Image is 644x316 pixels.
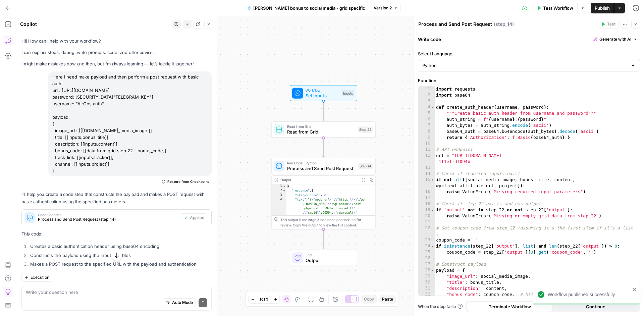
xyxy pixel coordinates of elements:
button: Copy [361,295,377,304]
div: EndOutput [271,250,376,266]
span: ( step_14 ) [494,21,514,28]
p: I might make mistakes now and then, but I’m always learning — let’s tackle it together! [21,60,212,67]
button: Auto Mode [163,298,196,307]
span: Toggle code folding, rows 15 through 16 [431,177,434,183]
div: 27 [418,261,435,267]
g: Edge from step_14 to end [322,229,324,249]
textarea: Process and Send Post Request [418,21,492,28]
div: Read from GridRead from GridStep 22 [271,121,376,138]
span: Toggle code folding, rows 1 through 10 [282,184,286,189]
div: 6 [418,116,435,122]
div: 24 [418,243,435,249]
button: Restore from Checkpoint [159,177,212,186]
div: 32 [418,292,435,298]
g: Edge from step_22 to step_14 [322,138,324,157]
span: Execution [31,274,49,280]
div: 20 [418,213,435,219]
div: 1 [418,86,435,92]
g: Edge from start to step_22 [322,101,324,121]
span: Test Workflow [543,5,573,11]
span: Toggle code folding, rows 24 through 25 [431,243,434,249]
div: 4 [272,198,286,224]
div: Step 22 [358,126,373,133]
div: Write code [414,32,644,46]
div: 3 [418,98,435,104]
div: 17 [418,195,435,201]
span: Publish [595,5,610,11]
span: Toggle code folding, rows 4 through 9 [431,104,434,110]
div: 15 [418,177,435,189]
span: Auto Mode [172,300,193,306]
span: Toggle code folding, rows 2 through 5 [282,189,286,193]
span: [PERSON_NAME] bonus to social media - grid specific [253,5,365,11]
div: Output [280,177,357,182]
div: 14 [418,171,435,177]
button: Applied [181,213,207,222]
span: Read from Grid [287,124,355,129]
div: 2 [418,92,435,98]
div: 10 [418,141,435,147]
div: 9 [418,135,435,141]
span: Toggle code folding, rows 19 through 20 [431,207,434,213]
span: Generate with AI [599,36,631,42]
div: 11 [418,147,435,153]
div: 3 [272,193,286,197]
button: [PERSON_NAME] bonus to social media - grid specific [243,3,369,13]
span: Paste [382,296,393,302]
span: Test [607,21,615,27]
button: Continue [553,301,639,312]
input: Python [422,62,628,69]
div: 8 [418,128,435,135]
span: 101% [259,297,269,302]
div: 30 [418,279,435,285]
div: 21 [418,219,435,225]
span: Terminate Workflow [489,303,531,310]
button: Paste [379,295,396,304]
div: 18 [418,201,435,207]
span: Copy [364,296,374,302]
li: Creates a basic authentication header using base64 encoding [29,243,212,250]
span: Output [306,257,352,264]
span: Set Inputs [306,92,339,99]
div: Here I need make payload and then perform a post request with basic auth url : [URL][DOMAIN_NAME]... [48,71,212,176]
p: I can explain steps, debug, write prompts, code, and offer advice. [21,49,212,56]
span: Continue [586,303,605,310]
button: close [632,287,637,292]
div: Inputs [342,90,354,96]
div: 13 [418,165,435,171]
div: 1 [272,184,286,189]
span: Run Code · Python [287,160,356,166]
div: 12 [418,153,435,165]
span: Applied [190,215,204,221]
div: 29 [418,273,435,279]
div: 19 [418,207,435,213]
span: Code Changes [38,213,178,216]
label: Select Language [418,50,640,57]
button: Generate with AI [591,35,640,44]
div: Copilot [20,21,170,28]
span: Process and Send Post Request [287,165,356,172]
label: Function [418,77,640,84]
div: 2 [272,189,286,193]
span: Restore from Checkpoint [167,179,209,184]
div: Workflow published successfully [548,291,630,298]
div: 31 [418,285,435,292]
div: Run Code · PythonProcess and Send Post RequestStep 14Output{ "response":{ "status_code":200, "tex... [271,158,376,229]
span: Version 2 [374,5,392,11]
div: 23 [418,237,435,243]
button: Test Workflow [533,3,577,13]
div: 5 [418,110,435,116]
div: 22 [418,225,435,237]
span: Process and Send Post Request (step_14) [38,216,178,222]
li: Makes a POST request to the specified URL with the payload and authentication [29,261,212,267]
span: Toggle code folding, rows 28 through 35 [431,267,434,273]
button: Test [598,20,619,29]
span: End [306,252,352,257]
li: Constructs the payload using the input variables [29,252,212,259]
div: WorkflowSet InputsInputs [271,85,376,101]
span: Copy the output [293,223,318,227]
a: When the step fails: [418,304,463,310]
button: Execution [21,273,52,282]
button: Version 2 [371,4,401,12]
